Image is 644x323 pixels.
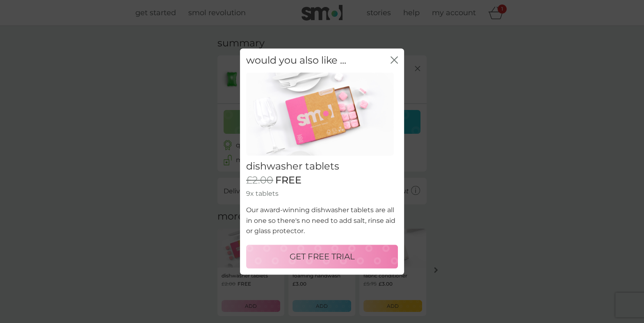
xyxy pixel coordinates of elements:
p: Our award-winning dishwasher tablets are all in one so there's no need to add salt, rinse aid or ... [246,205,398,236]
h2: dishwasher tablets [246,160,398,172]
p: GET FREE TRIAL [290,250,355,263]
h2: would you also like ... [246,55,346,66]
button: GET FREE TRIAL [246,245,398,268]
button: close [391,56,398,65]
p: 9x tablets [246,188,398,199]
span: FREE [275,174,301,186]
span: £2.00 [246,174,273,186]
